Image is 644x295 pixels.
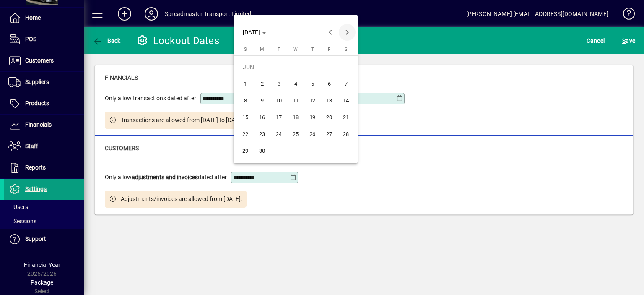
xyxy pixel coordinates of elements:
[237,109,254,126] button: Sun Jun 15 2025
[321,76,338,92] button: Fri Jun 06 2025
[260,47,264,52] span: M
[338,126,354,143] button: Sat Jun 28 2025
[254,76,270,92] button: Mon Jun 02 2025
[238,76,253,91] span: 1
[322,127,337,142] span: 27
[287,126,304,143] button: Wed Jun 25 2025
[270,76,287,92] button: Tue Jun 03 2025
[278,47,280,52] span: T
[338,93,353,108] span: 14
[304,109,321,126] button: Thu Jun 19 2025
[338,92,354,109] button: Sat Jun 14 2025
[254,126,270,143] button: Mon Jun 23 2025
[287,109,304,126] button: Wed Jun 18 2025
[237,76,254,92] button: Sun Jun 01 2025
[254,143,270,159] button: Mon Jun 30 2025
[254,109,270,126] button: Mon Jun 16 2025
[244,47,247,52] span: S
[338,127,353,142] span: 28
[338,76,353,91] span: 7
[305,110,320,125] span: 19
[304,76,321,92] button: Thu Jun 05 2025
[237,92,254,109] button: Sun Jun 08 2025
[338,76,354,92] button: Sat Jun 07 2025
[305,76,320,91] span: 5
[271,93,286,108] span: 10
[322,76,337,91] span: 6
[322,24,339,41] button: Previous month
[322,93,337,108] span: 13
[238,93,253,108] span: 8
[322,110,337,125] span: 20
[321,109,338,126] button: Fri Jun 20 2025
[237,126,254,143] button: Sun Jun 22 2025
[254,76,270,91] span: 2
[243,29,260,36] span: [DATE]
[254,127,270,142] span: 23
[270,109,287,126] button: Tue Jun 17 2025
[305,127,320,142] span: 26
[270,126,287,143] button: Tue Jun 24 2025
[288,93,303,108] span: 11
[304,92,321,109] button: Thu Jun 12 2025
[338,109,354,126] button: Sat Jun 21 2025
[254,92,270,109] button: Mon Jun 09 2025
[237,143,254,159] button: Sun Jun 29 2025
[287,76,304,92] button: Wed Jun 04 2025
[288,127,303,142] span: 25
[304,126,321,143] button: Thu Jun 26 2025
[238,144,253,159] span: 29
[287,92,304,109] button: Wed Jun 11 2025
[271,127,286,142] span: 24
[254,93,270,108] span: 9
[254,110,270,125] span: 16
[238,127,253,142] span: 22
[237,59,354,76] td: JUN
[305,93,320,108] span: 12
[321,126,338,143] button: Fri Jun 27 2025
[293,47,298,52] span: W
[321,92,338,109] button: Fri Jun 13 2025
[270,92,287,109] button: Tue Jun 10 2025
[288,110,303,125] span: 18
[271,110,286,125] span: 17
[311,47,314,52] span: T
[339,24,356,41] button: Next month
[271,76,286,91] span: 3
[345,47,348,52] span: S
[288,76,303,91] span: 4
[239,25,270,40] button: Choose month and year
[238,110,253,125] span: 15
[338,110,353,125] span: 21
[254,144,270,159] span: 30
[328,47,330,52] span: F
